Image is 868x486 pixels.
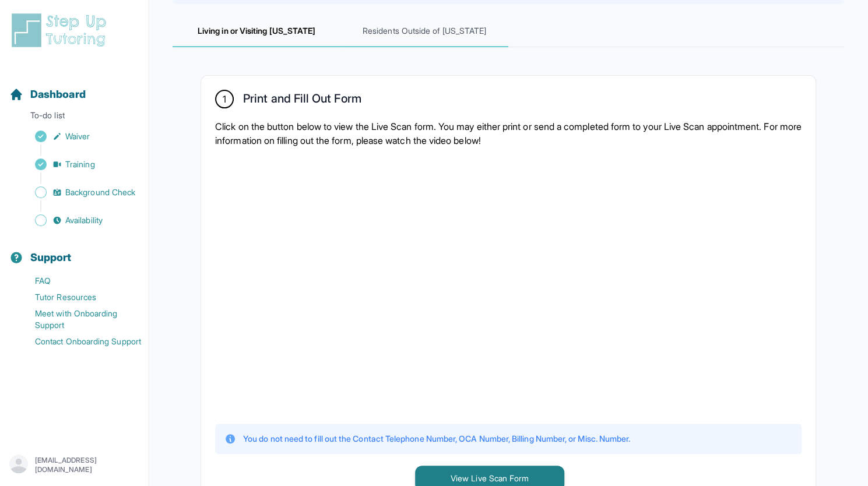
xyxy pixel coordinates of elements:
[9,12,113,49] img: logo
[9,305,149,333] a: Meet with Onboarding Support
[5,110,144,126] p: To-do list
[9,455,139,476] button: [EMAIL_ADDRESS][DOMAIN_NAME]
[65,186,135,198] span: Background Check
[243,91,361,110] h2: Print and Fill Out Form
[65,214,103,226] span: Availability
[215,119,802,147] p: Click on the button below to view the Live Scan form. You may either print or send a completed fo...
[65,159,95,170] span: Training
[5,68,144,107] button: Dashboard
[65,131,90,142] span: Waiver
[35,456,139,474] p: [EMAIL_ADDRESS][DOMAIN_NAME]
[223,92,226,106] span: 1
[30,86,86,103] span: Dashboard
[9,156,149,172] a: Training
[340,16,508,47] span: Residents Outside of [US_STATE]
[9,184,149,200] a: Background Check
[215,157,623,412] iframe: YouTube video player
[9,333,149,350] a: Contact Onboarding Support
[9,289,149,305] a: Tutor Resources
[173,16,844,47] nav: Tabs
[9,128,149,145] a: Waiver
[173,16,340,47] span: Living in or Visiting [US_STATE]
[5,231,144,270] button: Support
[9,273,149,289] a: FAQ
[415,472,564,484] a: View Live Scan Form
[9,86,86,103] a: Dashboard
[243,433,630,445] p: You do not need to fill out the Contact Telephone Number, OCA Number, Billing Number, or Misc. Nu...
[9,212,149,228] a: Availability
[30,249,72,266] span: Support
